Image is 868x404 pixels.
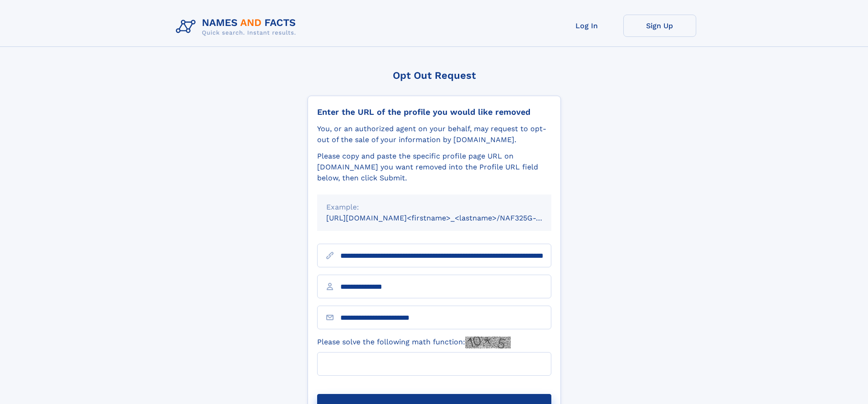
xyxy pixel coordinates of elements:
div: Please copy and paste the specific profile page URL on [DOMAIN_NAME] you want removed into the Pr... [317,151,551,184]
a: Log In [550,15,623,37]
label: Please solve the following math function: [317,337,511,348]
div: Opt Out Request [308,70,561,81]
div: Enter the URL of the profile you would like removed [317,107,551,117]
img: Logo Names and Facts [172,15,303,39]
div: You, or an authorized agent on your behalf, may request to opt-out of the sale of your informatio... [317,123,551,145]
div: Example: [326,202,542,213]
a: Sign Up [623,15,696,37]
small: [URL][DOMAIN_NAME]<firstname>_<lastname>/NAF325G-xxxxxxxx [326,214,569,222]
